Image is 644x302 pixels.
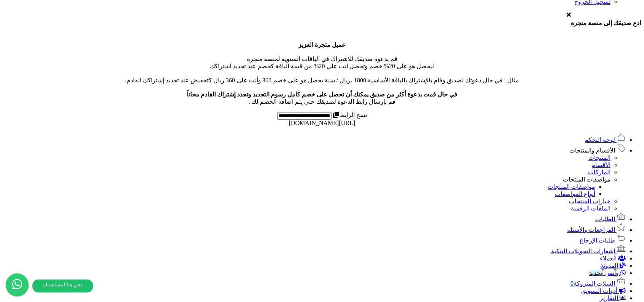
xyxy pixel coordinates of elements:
span: المراجعات والأسئلة [567,226,615,233]
a: الطلبات [595,216,626,222]
b: عميل متجرة العزيز [298,42,346,48]
a: مواصفات المنتجات [548,183,595,190]
a: إشعارات التحويلات البنكية [551,248,626,254]
a: التقارير [600,295,626,301]
div: [URL][DOMAIN_NAME] [3,120,641,127]
a: مواصفات المنتجات [563,176,610,183]
b: في حال قمت بدعوة أكثر من صديق يمكنك أن تحصل على خصم كامل رسوم التجديد وتجدد إشتراك القادم مجاناً [187,91,457,98]
span: 0 [570,280,574,287]
span: المدونة [600,262,618,269]
a: المنتجات [588,154,610,161]
a: السلات المتروكة0 [570,280,626,287]
a: الملفات الرقمية [571,205,610,212]
a: خيارات المنتجات [569,198,610,204]
span: لوحة التحكم [585,137,615,143]
a: أنواع المواصفات [555,191,595,197]
span: التقارير [600,295,618,301]
a: المدونة [600,262,626,269]
label: نسخ الرابط [332,112,367,118]
a: العملاء [600,255,626,262]
h4: ادع صديقك إلى منصة متجرة [571,19,641,27]
span: وآتس آب [589,270,619,276]
a: لوحة التحكم [585,137,626,143]
span: أدوات التسويق [581,288,617,294]
a: المراجعات والأسئلة [567,226,626,233]
span: إشعارات التحويلات البنكية [551,248,615,254]
span: الأقسام والمنتجات [569,147,615,154]
span: السلات المتروكة [570,280,615,287]
span: العملاء [600,255,617,262]
a: الأقسام [591,162,610,168]
a: أدوات التسويق [581,288,626,294]
a: الماركات [588,169,610,175]
span: جديد [589,270,601,276]
span: الطلبات [595,216,615,222]
span: طلبات الإرجاع [580,237,615,244]
p: قم بدعوة صديقك للاشتراك في الباقات السنوية لمنصة متجرة ليحصل هو على 20% خصم وتحصل انت على 20% من ... [3,41,641,105]
a: طلبات الإرجاع [580,237,626,244]
a: وآتس آبجديد [589,270,626,276]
